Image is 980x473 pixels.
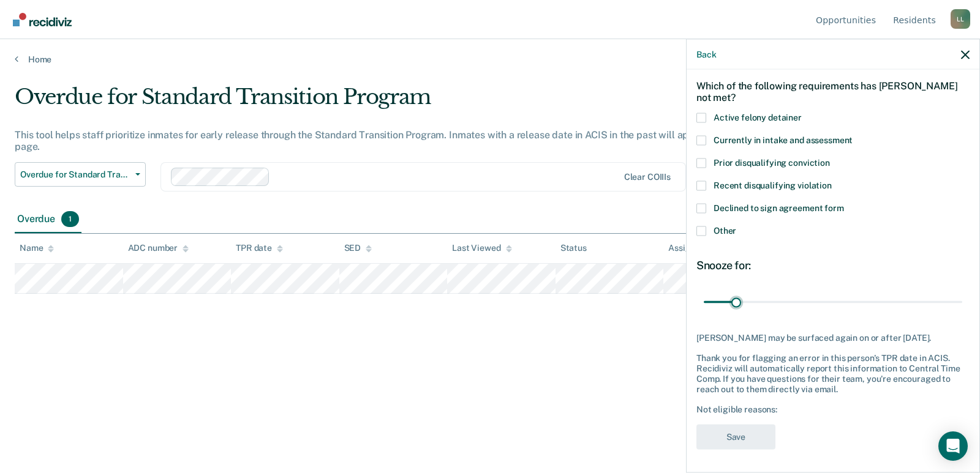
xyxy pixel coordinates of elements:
[938,431,968,461] div: Open Intercom Messenger
[696,424,775,449] button: Save
[714,157,830,167] span: Prior disqualifying conviction
[344,243,372,253] div: SED
[624,172,671,182] div: Clear COIIIs
[714,203,844,212] span: Declined to sign agreement form
[128,243,189,253] div: ADC number
[714,225,736,235] span: Other
[714,112,802,122] span: Active felony detainer
[696,404,970,415] div: Not eligible reasons:
[236,243,283,253] div: TPR date
[951,9,970,29] button: Profile dropdown button
[668,243,726,253] div: Assigned to
[696,258,970,272] div: Snooze for:
[714,180,832,190] span: Recent disqualifying violation
[20,169,130,180] span: Overdue for Standard Transition Program
[560,243,587,253] div: Status
[696,70,970,113] div: Which of the following requirements has [PERSON_NAME] not met?
[61,211,79,227] span: 1
[20,243,54,253] div: Name
[714,135,853,144] span: Currently in intake and assessment
[15,129,750,152] div: This tool helps staff prioritize inmates for early release through the Standard Transition Progra...
[951,9,970,29] div: L L
[15,206,81,233] div: Overdue
[15,54,965,65] a: Home
[696,332,970,343] div: [PERSON_NAME] may be surfaced again on or after [DATE].
[452,243,511,253] div: Last Viewed
[696,49,716,59] button: Back
[15,84,750,119] div: Overdue for Standard Transition Program
[13,13,72,26] img: Recidiviz
[696,353,970,394] div: Thank you for flagging an error in this person's TPR date in ACIS. Recidiviz will automatically r...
